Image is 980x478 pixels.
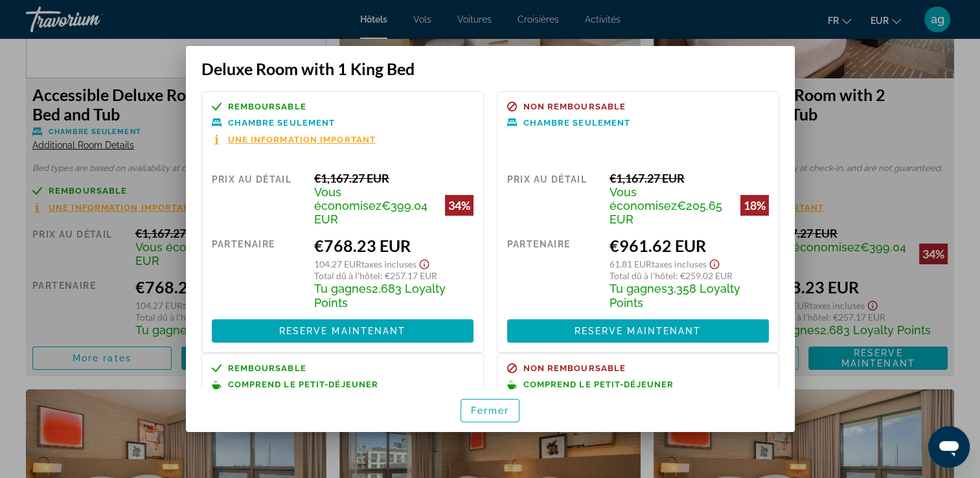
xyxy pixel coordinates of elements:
button: Reserve maintenant [212,319,473,343]
span: Taxes incluses [652,258,707,269]
div: 18% [740,195,769,216]
span: €399.04 EUR [314,199,427,226]
button: Show Taxes and Fees disclaimer [707,255,722,270]
span: 104.27 EUR [314,258,361,269]
span: 3,358 Loyalty Points [610,282,740,310]
div: Partenaire [507,236,600,310]
div: : €257.17 EUR [314,270,473,281]
div: : €259.02 EUR [610,270,768,281]
span: Comprend le petit-déjeuner [228,380,379,389]
div: Partenaire [212,236,305,310]
span: Fermer [471,405,510,416]
button: Une information important [212,134,376,145]
span: Total dû à l'hôtel [314,270,380,281]
span: Comprend le petit-déjeuner [523,380,674,389]
span: Non remboursable [523,102,626,111]
button: Fermer [461,399,520,422]
span: €205.65 EUR [610,199,722,226]
div: €768.23 EUR [314,236,473,255]
div: €961.62 EUR [610,236,768,255]
span: Vous économisez [610,185,677,212]
span: 61.81 EUR [610,258,652,269]
span: Reserve maintenant [279,326,406,336]
h3: Deluxe Room with 1 King Bed [201,59,779,78]
iframe: Bouton de lancement de la fenêtre de messagerie [928,426,970,468]
span: Chambre seulement [228,119,336,127]
button: Reserve maintenant [507,319,769,343]
div: €1,167.27 EUR [610,171,768,185]
span: Chambre seulement [523,119,631,127]
span: Remboursable [228,102,306,111]
span: Remboursable [228,364,306,372]
span: Vous économisez [314,185,382,212]
button: Show Taxes and Fees disclaimer [416,255,432,270]
span: Une information important [228,135,376,144]
a: Remboursable [212,363,473,373]
span: Total dû à l'hôtel [610,270,676,281]
span: Reserve maintenant [575,326,701,336]
div: Prix au détail [212,171,305,226]
span: Tu gagnes [610,282,667,295]
span: Non remboursable [523,364,626,372]
span: Tu gagnes [314,282,372,295]
div: 34% [445,195,473,216]
a: Remboursable [212,102,473,111]
div: Prix au détail [507,171,600,226]
span: Taxes incluses [361,258,416,269]
div: €1,167.27 EUR [314,171,473,185]
span: 2,683 Loyalty Points [314,282,446,310]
